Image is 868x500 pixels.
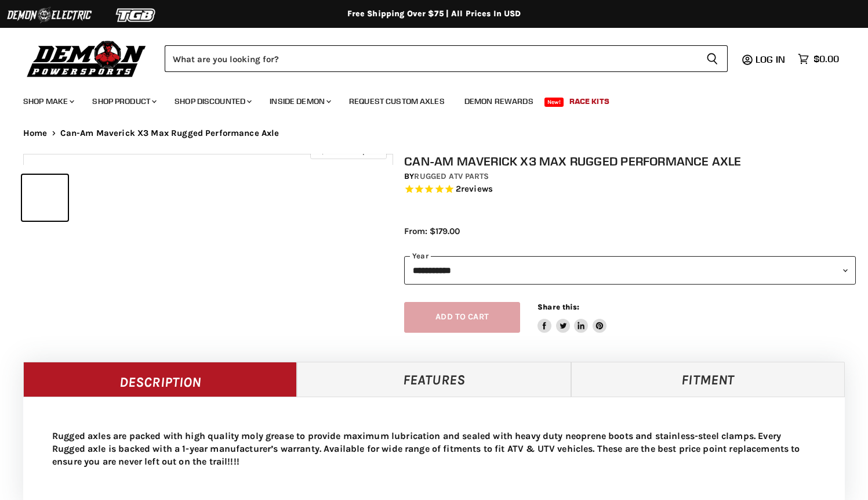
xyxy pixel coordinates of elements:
span: Log in [756,53,785,65]
a: Shop Discounted [166,89,259,113]
span: Click to expand [316,146,380,155]
select: year [404,256,856,285]
img: Demon Powersports [23,38,150,79]
button: IMAGE thumbnail [22,175,68,221]
img: Demon Electric Logo 2 [6,4,93,26]
a: Rugged ATV Parts [414,171,489,181]
span: From: $179.00 [404,226,460,236]
button: Search [697,45,728,72]
aside: Share this: [537,302,606,333]
a: Log in [750,54,792,64]
a: Shop Make [14,89,81,113]
span: $0.00 [813,53,839,64]
form: Product [165,45,728,72]
a: Demon Rewards [456,89,542,113]
a: Fitment [571,362,845,397]
a: Inside Demon [261,89,338,113]
img: TGB Logo 2 [93,4,180,26]
span: Can-Am Maverick X3 Max Rugged Performance Axle [60,128,279,138]
span: Share this: [537,303,579,311]
ul: Main menu [14,85,836,113]
a: Home [23,128,48,138]
a: $0.00 [792,51,845,67]
span: 2 reviews [456,184,493,194]
div: by [404,170,856,183]
span: reviews [461,184,493,194]
p: Rugged axles are packed with high quality moly grease to provide maximum lubrication and sealed w... [52,430,816,468]
a: Request Custom Axles [340,89,453,113]
span: New! [544,98,564,107]
span: Rated 5.0 out of 5 stars 2 reviews [404,184,856,196]
a: Description [23,362,297,397]
input: Search [165,45,697,72]
a: Features [297,362,571,397]
h1: Can-Am Maverick X3 Max Rugged Performance Axle [404,154,856,168]
a: Race Kits [561,89,618,113]
a: Shop Product [83,89,164,113]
